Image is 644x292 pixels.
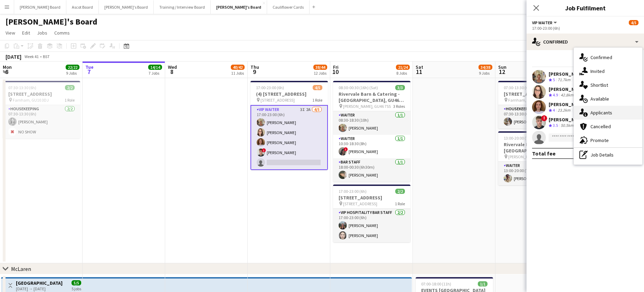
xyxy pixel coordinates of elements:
[343,104,391,109] span: [PERSON_NAME], GU46 7SS
[250,64,259,70] span: Thu
[498,91,576,97] h3: [STREET_ADDRESS]
[553,92,558,97] span: 4.9
[339,189,367,194] span: 17:00-23:00 (6h)
[396,70,409,76] div: 8 Jobs
[498,141,576,154] h3: Rivervale Barn & Catering - [GEOGRAPHIC_DATA], GU46 7SS
[250,81,328,170] app-job-card: 17:00-23:00 (6h)4/5(4) [STREET_ADDRESS] [STREET_ADDRESS]1 RoleVIP Waiter3I2A4/517:00-23:00 (6h)[P...
[508,97,544,103] span: Farnham, GU10 3DJ
[393,104,405,109] span: 3 Roles
[231,65,245,70] span: 40/42
[66,0,99,14] button: Ascot Board
[590,110,612,116] span: Applicants
[416,64,423,70] span: Sat
[211,0,267,14] button: [PERSON_NAME]'s Board
[65,85,75,90] span: 2/2
[478,281,487,286] span: 1/1
[344,147,348,151] span: !
[84,68,94,76] span: 7
[148,65,162,70] span: 14/14
[415,68,423,76] span: 11
[72,280,81,285] span: 5/5
[590,82,608,88] span: Shortlist
[231,70,244,76] div: 11 Jobs
[3,81,80,139] app-job-card: 07:30-13:30 (6h)2/2[STREET_ADDRESS] Farnham, GU10 3DJ1 RoleHousekeeping2/207:30-13:30 (6h)[PERSON...
[498,105,576,129] app-card-role: Housekeeping1/107:30-13:30 (6h)[PERSON_NAME]
[3,28,18,37] a: View
[508,154,556,159] span: [PERSON_NAME], GU46 7SS
[11,265,31,272] div: McLaren
[313,85,322,90] span: 4/5
[527,34,644,50] div: Confirmed
[549,71,591,77] div: [PERSON_NAME]
[6,17,97,27] h1: [PERSON_NAME]'s Board
[396,65,410,70] span: 21/24
[498,64,506,70] span: Sun
[262,148,266,152] span: !
[498,81,576,129] app-job-card: 07:30-13:30 (6h)1/1[STREET_ADDRESS] Farnham, GU10 3DJ1 RoleHousekeeping1/107:30-13:30 (6h)[PERSON...
[590,68,605,74] span: Invited
[504,135,532,141] span: 13:00-20:00 (7h)
[14,0,66,14] button: [PERSON_NAME] Board
[395,201,405,206] span: 1 Role
[590,123,611,130] span: Cancelled
[532,26,638,31] div: 17:00-23:00 (6h)
[51,28,73,37] a: Comms
[549,116,594,123] div: [PERSON_NAME]
[333,158,410,182] app-card-role: BAR STAFF1/118:00-00:30 (6h30m)[PERSON_NAME]
[574,148,642,162] div: Job Details
[6,53,21,60] div: [DATE]
[23,54,40,59] span: Week 41
[333,209,410,242] app-card-role: VIP Hospitality Bar Staff2/217:00-23:00 (6h)[PERSON_NAME][PERSON_NAME]
[395,189,405,194] span: 2/2
[16,286,63,291] div: [DATE] → [DATE]
[479,70,492,76] div: 9 Jobs
[66,70,79,76] div: 9 Jobs
[312,97,322,103] span: 1 Role
[421,281,451,286] span: 07:00-18:00 (11h)
[99,0,154,14] button: [PERSON_NAME]'s Board
[498,162,576,185] app-card-role: Waiter1/113:00-20:00 (7h)[PERSON_NAME]
[343,201,377,206] span: [STREET_ADDRESS]
[556,77,572,83] div: 71.7km
[16,280,63,286] h3: [GEOGRAPHIC_DATA]
[590,54,612,60] span: Confirmed
[553,123,558,128] span: 3.5
[573,77,579,82] app-skills-label: 1/1
[497,68,506,76] span: 12
[85,64,94,70] span: Tue
[504,85,532,90] span: 07:30-13:30 (6h)
[250,105,328,170] app-card-role: VIP Waiter3I2A4/517:00-23:00 (6h)[PERSON_NAME][PERSON_NAME][PERSON_NAME]![PERSON_NAME]
[559,123,575,129] div: 50.5km
[498,131,576,185] app-job-card: 13:00-20:00 (7h)1/1Rivervale Barn & Catering - [GEOGRAPHIC_DATA], GU46 7SS [PERSON_NAME], GU46 7S...
[6,30,15,36] span: View
[559,92,575,98] div: 42.8km
[527,3,644,12] h3: Job Fulfilment
[313,65,327,70] span: 38/44
[333,111,410,135] app-card-role: Waiter1/108:30-18:30 (10h)[PERSON_NAME]
[167,68,177,76] span: 8
[549,86,594,92] div: [PERSON_NAME]
[333,195,410,201] h3: [STREET_ADDRESS]
[333,81,410,182] app-job-card: 08:30-00:30 (16h) (Sat)3/3Rivervale Barn & Catering - [GEOGRAPHIC_DATA], GU46 7SS [PERSON_NAME], ...
[556,107,572,113] div: 23.2km
[339,85,378,90] span: 08:30-00:30 (16h) (Sat)
[553,107,555,113] span: 4
[333,185,410,242] app-job-card: 17:00-23:00 (6h)2/2[STREET_ADDRESS] [STREET_ADDRESS]1 RoleVIP Hospitality Bar Staff2/217:00-23:00...
[2,68,12,76] span: 6
[65,97,75,103] span: 1 Role
[154,0,211,14] button: Training / Interview Board
[332,68,339,76] span: 10
[590,96,609,102] span: Available
[333,64,339,70] span: Fri
[8,85,36,90] span: 07:30-13:30 (6h)
[3,91,80,97] h3: [STREET_ADDRESS]
[72,285,81,291] div: 5 jobs
[532,150,556,157] div: Total fee
[333,135,410,158] app-card-role: Waiter1/110:30-18:30 (8h)![PERSON_NAME]
[43,54,50,59] div: BST
[267,0,310,14] button: Cauliflower Cards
